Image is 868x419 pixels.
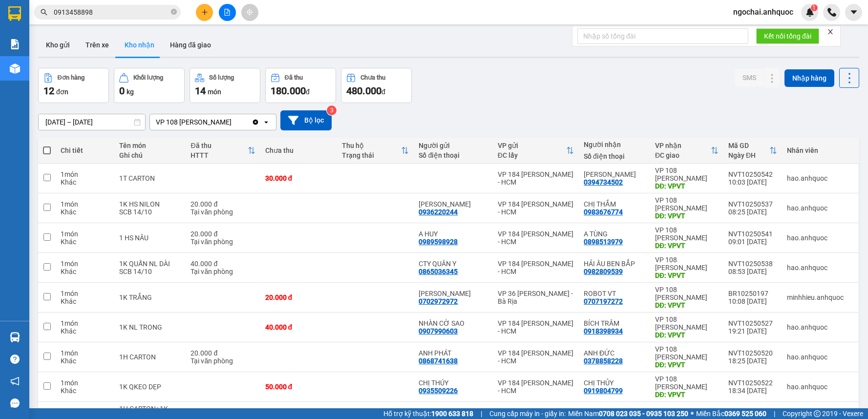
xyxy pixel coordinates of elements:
[655,226,719,242] div: VP 108 [PERSON_NAME]
[650,138,723,164] th: Toggle SortBy
[38,33,78,57] button: Kho gửi
[584,327,623,335] div: 0918398934
[498,230,574,246] div: VP 184 [PERSON_NAME] - HCM
[58,74,85,81] div: Đơn hàng
[827,28,834,35] span: close
[728,170,777,178] div: NVT10250542
[787,293,853,301] div: minhhieu.anhquoc
[265,293,332,301] div: 20.000 đ
[655,331,719,339] div: DĐ: VPVT
[171,9,177,15] span: close-circle
[728,208,777,216] div: 08:25 [DATE]
[119,200,181,208] div: 1K HS NILON
[655,301,719,309] div: DĐ: VPVT
[655,391,719,398] div: DĐ: VPVT
[280,110,332,130] button: Bộ lọc
[498,200,574,216] div: VP 184 [PERSON_NAME] - HCM
[119,85,125,97] span: 0
[584,178,623,186] div: 0394734502
[191,151,247,159] div: HTTT
[117,33,162,57] button: Kho nhận
[191,268,255,275] div: Tại văn phòng
[419,327,458,335] div: 0907990603
[584,297,623,305] div: 0707197272
[8,6,21,21] img: logo-vxr
[419,387,458,395] div: 0935509226
[812,4,816,11] span: 1
[728,387,777,395] div: 18:34 [DATE]
[787,147,853,154] div: Nhân viên
[78,33,117,57] button: Trên xe
[584,290,645,297] div: ROBOT VT
[114,68,185,103] button: Khối lượng0kg
[61,208,109,216] div: Khác
[133,74,163,81] div: Khối lượng
[584,268,623,275] div: 0982809539
[327,105,337,115] sup: 3
[584,238,623,246] div: 0898513979
[419,230,487,238] div: A HUY
[419,260,487,268] div: CTY QUÂN Y
[360,74,385,81] div: Chưa thu
[584,260,645,268] div: HẢI ÂU BEN BẮP
[498,260,574,275] div: VP 184 [PERSON_NAME] - HCM
[584,230,645,238] div: A TÙNG
[61,170,109,178] div: 1 món
[306,88,310,96] span: đ
[498,349,574,365] div: VP 184 [PERSON_NAME] - HCM
[655,345,719,361] div: VP 108 [PERSON_NAME]
[337,138,414,164] th: Toggle SortBy
[655,212,719,220] div: DĐ: VPVT
[61,327,109,335] div: Khác
[127,88,134,96] span: kg
[233,117,233,127] input: Selected VP 108 Lê Hồng Phong - Vũng Tàu.
[119,268,181,275] div: SCB 14/10
[498,151,566,159] div: ĐC lấy
[419,319,487,327] div: NHÀN CỜ SAO
[209,74,234,81] div: Số lượng
[10,332,20,342] img: warehouse-icon
[119,323,181,331] div: 1K NL TRONG
[419,268,458,275] div: 0865036345
[655,167,719,182] div: VP 108 [PERSON_NAME]
[728,379,777,387] div: NVT10250522
[61,268,109,275] div: Khác
[431,410,473,418] strong: 1900 633 818
[61,260,109,268] div: 1 món
[419,297,458,305] div: 0702972972
[498,319,574,335] div: VP 184 [PERSON_NAME] - HCM
[728,238,777,246] div: 09:01 [DATE]
[764,31,811,42] span: Kết nối tổng đài
[584,387,623,395] div: 0919804799
[728,297,777,305] div: 10:08 [DATE]
[119,383,181,391] div: 1K QKEO DẸP
[655,196,719,212] div: VP 108 [PERSON_NAME]
[584,357,623,365] div: 0378858228
[728,260,777,268] div: NVT10250538
[728,200,777,208] div: NVT10250537
[241,4,258,21] button: aim
[493,138,579,164] th: Toggle SortBy
[655,142,711,149] div: VP nhận
[61,238,109,246] div: Khác
[119,208,181,216] div: SCB 14/10
[419,349,487,357] div: ANH PHÁT
[584,170,645,178] div: ANH MINH
[265,174,332,182] div: 30.000 đ
[725,6,801,18] span: ngochai.anhquoc
[61,230,109,238] div: 1 món
[61,290,109,297] div: 1 món
[655,256,719,272] div: VP 108 [PERSON_NAME]
[655,375,719,391] div: VP 108 [PERSON_NAME]
[728,178,777,186] div: 10:03 [DATE]
[599,410,688,418] strong: 0708 023 035 - 0935 103 250
[271,85,306,97] span: 180.000
[61,387,109,395] div: Khác
[568,408,688,419] span: Miền Nam
[811,4,818,11] sup: 1
[265,147,332,154] div: Chưa thu
[419,290,487,297] div: ANH MINH
[498,290,574,305] div: VP 36 [PERSON_NAME] - Bà Rịa
[265,383,332,391] div: 50.000 đ
[787,174,853,182] div: hao.anhquoc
